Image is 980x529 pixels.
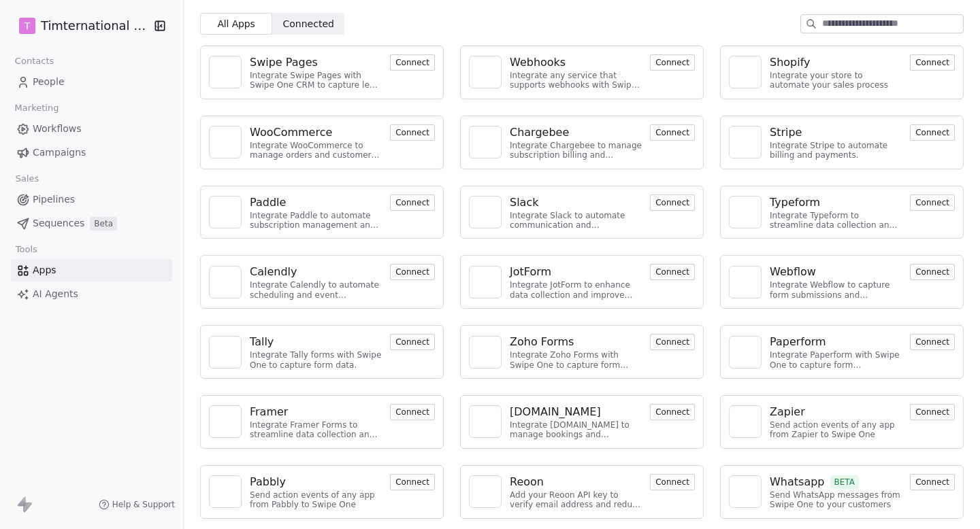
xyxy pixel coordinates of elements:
[11,188,172,211] a: Pipelines
[390,264,435,280] button: Connect
[735,272,755,292] img: NA
[112,499,175,510] span: Help & Support
[770,211,902,231] div: Integrate Typeform to streamline data collection and customer engagement.
[215,132,235,152] img: NA
[650,405,695,418] a: Connect
[510,334,642,350] a: Zoho Forms
[469,266,502,298] a: NA
[250,474,286,490] div: Pabbly
[770,194,902,211] a: Typeform
[9,98,65,118] span: Marketing
[469,336,502,369] a: NA
[770,474,902,490] a: WhatsappBETA
[770,334,902,350] a: Paperform
[510,490,642,510] div: Add your Reoon API key to verify email address and reduce bounces
[475,411,495,432] img: NA
[16,14,145,37] button: TTimternational B.V.
[209,56,242,88] a: NA
[510,264,551,280] div: JotForm
[770,264,816,280] div: Webflow
[735,342,755,362] img: NA
[9,51,60,71] span: Contacts
[729,266,762,298] a: NA
[390,126,435,139] a: Connect
[250,124,382,141] a: WooCommerce
[250,280,382,300] div: Integrate Calendly to automate scheduling and event management.
[209,266,242,298] a: NA
[510,211,642,231] div: Integrate Slack to automate communication and collaboration.
[215,272,235,292] img: NA
[33,216,84,231] span: Sequences
[209,405,242,438] a: NA
[650,264,695,280] button: Connect
[910,194,955,211] button: Connect
[11,71,172,93] a: People
[390,475,435,488] a: Connect
[510,71,642,90] div: Integrate any service that supports webhooks with Swipe One to capture and automate data workflows.
[510,280,642,300] div: Integrate JotForm to enhance data collection and improve customer engagement.
[770,420,902,440] div: Send action events of any app from Zapier to Swipe One
[250,490,382,510] div: Send action events of any app from Pabbly to Swipe One
[735,202,755,222] img: NA
[650,56,695,69] a: Connect
[250,54,382,71] a: Swipe Pages
[215,411,235,432] img: NA
[650,334,695,350] button: Connect
[209,196,242,228] a: NA
[390,404,435,420] button: Connect
[469,405,502,438] a: NA
[650,124,695,141] button: Connect
[770,404,902,420] a: Zapier
[510,404,642,420] a: [DOMAIN_NAME]
[90,217,117,231] span: Beta
[33,287,78,301] span: AI Agents
[770,54,811,71] div: Shopify
[475,481,495,502] img: NA
[910,264,955,280] button: Connect
[10,239,43,260] span: Tools
[250,264,297,280] div: Calendly
[390,474,435,490] button: Connect
[735,481,755,502] img: NA
[650,404,695,420] button: Connect
[650,196,695,209] a: Connect
[250,211,382,231] div: Integrate Paddle to automate subscription management and customer engagement.
[209,475,242,508] a: NA
[650,54,695,71] button: Connect
[650,265,695,278] a: Connect
[770,194,820,211] div: Typeform
[510,54,642,71] a: Webhooks
[390,56,435,69] a: Connect
[215,62,235,82] img: NA
[250,264,382,280] a: Calendly
[729,475,762,508] a: NA
[24,19,31,33] span: T
[250,474,382,490] a: Pabbly
[250,350,382,370] div: Integrate Tally forms with Swipe One to capture form data.
[770,350,902,370] div: Integrate Paperform with Swipe One to capture form submissions.
[729,56,762,88] a: NA
[510,404,601,420] div: [DOMAIN_NAME]
[390,124,435,141] button: Connect
[469,56,502,88] a: NA
[910,56,955,69] a: Connect
[510,124,642,141] a: Chargebee
[770,490,902,510] div: Send WhatsApp messages from Swipe One to your customers
[650,126,695,139] a: Connect
[33,263,56,277] span: Apps
[283,17,334,31] span: Connected
[10,169,45,189] span: Sales
[33,122,82,136] span: Workflows
[390,196,435,209] a: Connect
[650,194,695,211] button: Connect
[250,334,274,350] div: Tally
[510,420,642,440] div: Integrate [DOMAIN_NAME] to manage bookings and streamline scheduling.
[729,126,762,158] a: NA
[510,194,642,211] a: Slack
[33,192,75,207] span: Pipelines
[250,141,382,160] div: Integrate WooCommerce to manage orders and customer data
[910,404,955,420] button: Connect
[910,196,955,209] a: Connect
[510,264,642,280] a: JotForm
[33,75,65,89] span: People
